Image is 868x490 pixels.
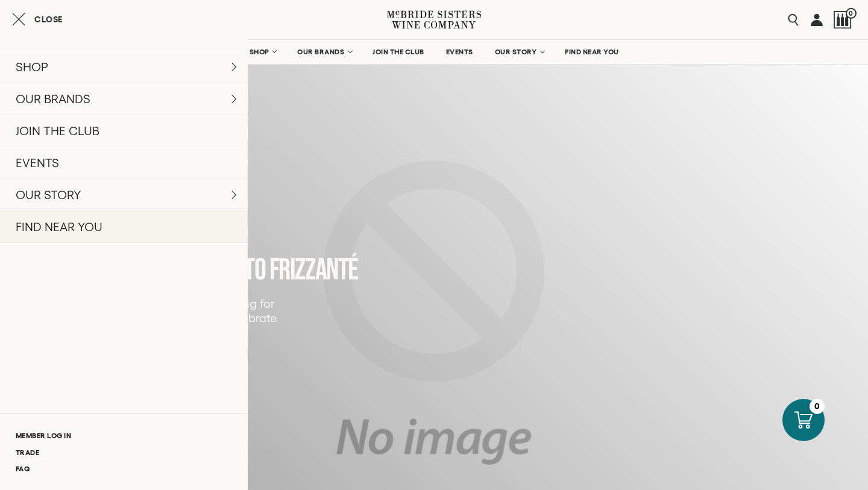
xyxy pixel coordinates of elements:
a: JOIN THE CLUB [365,40,432,64]
button: Close cart [12,12,63,27]
span: FIND NEAR YOU [565,48,619,56]
a: OUR STORY [487,40,552,64]
a: SHOP [241,40,283,64]
span: Close [34,15,63,24]
a: EVENTS [438,40,481,64]
span: OUR BRANDS [297,48,344,56]
div: 0 [810,399,825,414]
span: OUR STORY [495,48,537,56]
span: 0 [846,8,857,19]
a: FIND NEAR YOU [557,40,627,64]
span: SHOP [249,48,269,56]
span: FRIZZANTé [269,252,358,288]
span: EVENTS [446,48,473,56]
span: JOIN THE CLUB [373,48,424,56]
a: OUR BRANDS [289,40,359,64]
